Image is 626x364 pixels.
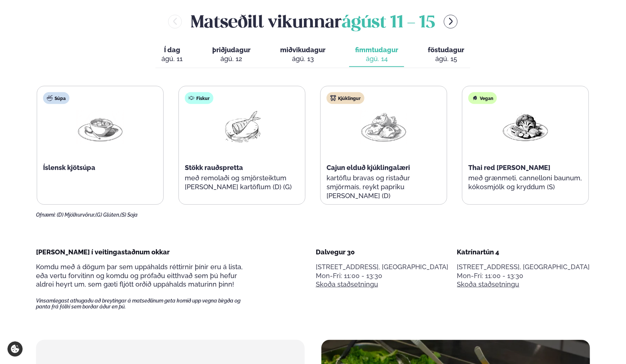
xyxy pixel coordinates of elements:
[191,9,435,33] h2: Matseðill vikunnar
[7,341,23,357] a: Cookie settings
[502,110,549,144] img: Vegan.png
[47,95,53,101] img: soup.svg
[36,298,253,310] span: Vinsamlegast athugaðu að breytingar á matseðlinum geta komið upp vegna birgða og panta frá fólki ...
[185,174,299,191] p: með remolaði og smjörsteiktum [PERSON_NAME] kartöflum (D) (G)
[468,164,550,171] span: Thai red [PERSON_NAME]
[422,43,470,67] button: föstudagur ágú. 15
[189,95,194,101] img: fish.svg
[457,263,590,271] p: [STREET_ADDRESS], [GEOGRAPHIC_DATA]
[185,164,243,171] span: Stökk rauðspretta
[206,43,256,67] button: þriðjudagur ágú. 12
[161,46,183,54] span: Í dag
[36,248,170,256] span: [PERSON_NAME] í veitingastaðnum okkar
[316,263,449,271] p: [STREET_ADDRESS], [GEOGRAPHIC_DATA]
[316,280,378,289] a: Skoða staðsetningu
[349,43,404,67] button: fimmtudagur ágú. 14
[327,92,364,104] div: Kjúklingur
[185,92,213,104] div: Fiskur
[316,271,449,280] div: Mon-Fri: 11:00 - 13:30
[457,280,520,289] a: Skoða staðsetningu
[76,110,124,144] img: Soup.png
[327,174,441,200] p: kartöflu bravas og ristaður smjörmaís, reykt papriku [PERSON_NAME] (D)
[212,46,250,54] span: þriðjudagur
[444,15,458,29] button: menu-btn-right
[36,212,56,218] span: Ofnæmi:
[218,110,266,144] img: Fish.png
[330,95,336,101] img: chicken.svg
[168,15,182,29] button: menu-btn-left
[57,212,95,218] span: (D) Mjólkurvörur,
[355,54,398,63] div: ágú. 14
[120,212,138,218] span: (S) Soja
[274,43,331,67] button: miðvikudagur ágú. 13
[36,263,243,288] span: Komdu með á dögum þar sem uppáhalds réttirnir þínir eru á lista, eða vertu forvitinn og komdu og ...
[43,164,95,171] span: Íslensk kjötsúpa
[428,54,464,63] div: ágú. 15
[342,15,435,31] span: ágúst 11 - 15
[95,212,120,218] span: (G) Glúten,
[360,110,407,144] img: Chicken-thighs.png
[161,54,183,63] div: ágú. 11
[316,248,449,257] div: Dalvegur 30
[43,92,69,104] div: Súpa
[212,54,250,63] div: ágú. 12
[457,248,590,257] div: Katrínartún 4
[155,43,189,67] button: Í dag ágú. 11
[280,54,325,63] div: ágú. 13
[280,46,325,54] span: miðvikudagur
[457,271,590,280] div: Mon-Fri: 11:00 - 13:30
[355,46,398,54] span: fimmtudagur
[428,46,464,54] span: föstudagur
[468,174,583,191] p: með grænmeti, cannelloni baunum, kókosmjólk og kryddum (S)
[327,164,410,171] span: Cajun elduð kjúklingalæri
[468,92,497,104] div: Vegan
[472,95,478,101] img: Vegan.svg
